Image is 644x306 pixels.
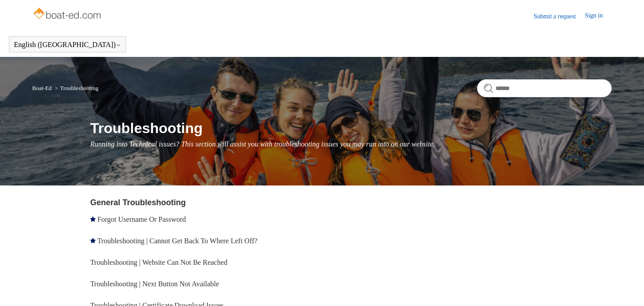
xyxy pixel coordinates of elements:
[90,198,186,207] a: General Troubleshooting
[90,117,612,139] h1: Troubleshooting
[97,215,186,223] a: Forgot Username Or Password
[585,11,612,22] a: Sign in
[90,280,219,288] a: Troubleshooting | Next Button Not Available
[32,85,52,91] a: Boat-Ed
[90,259,228,266] a: Troubleshooting | Website Can Not Be Reached
[14,41,121,49] button: English ([GEOGRAPHIC_DATA])
[32,85,53,91] li: Boat-Ed
[534,12,585,21] a: Submit a request
[53,85,98,91] li: Troubleshooting
[90,238,96,243] svg: Promoted article
[614,276,637,299] div: Live chat
[90,139,612,150] p: Running into Technical issues? This section will assist you with troubleshooting issues you may r...
[477,79,612,97] input: Search
[97,237,258,245] a: Troubleshooting | Cannot Get Back To Where Left Off?
[90,216,96,222] svg: Promoted article
[32,5,104,23] img: Boat-Ed Help Center home page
